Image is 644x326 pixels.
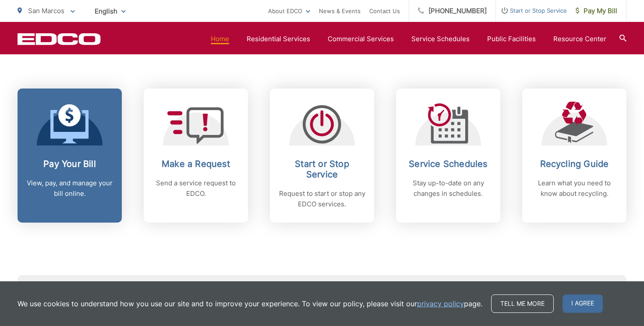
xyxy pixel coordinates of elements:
[405,159,492,169] h2: Service Schedules
[319,6,361,16] a: News & Events
[152,178,239,199] p: Send a service request to EDCO.
[144,89,248,223] a: Make a Request Send a service request to EDCO.
[411,34,470,44] a: Service Schedules
[88,4,132,19] span: English
[211,34,229,44] a: Home
[405,178,492,199] p: Stay up-to-date on any changes in schedules.
[26,159,113,169] h2: Pay Your Bill
[279,159,365,180] h2: Start or Stop Service
[369,6,400,16] a: Contact Us
[28,7,64,15] span: San Marcos
[18,33,101,45] a: EDCD logo. Return to the homepage.
[152,159,239,169] h2: Make a Request
[247,34,310,44] a: Residential Services
[487,34,536,44] a: Public Facilities
[26,178,113,199] p: View, pay, and manage your bill online.
[279,188,365,209] p: Request to start or stop any EDCO services.
[328,34,394,44] a: Commercial Services
[18,298,482,309] p: We use cookies to understand how you use our site and to improve your experience. To view our pol...
[18,89,122,223] a: Pay Your Bill View, pay, and manage your bill online.
[268,6,310,16] a: About EDCO
[576,6,617,16] span: Pay My Bill
[553,34,606,44] a: Resource Center
[396,89,500,223] a: Service Schedules Stay up-to-date on any changes in schedules.
[417,298,464,309] a: privacy policy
